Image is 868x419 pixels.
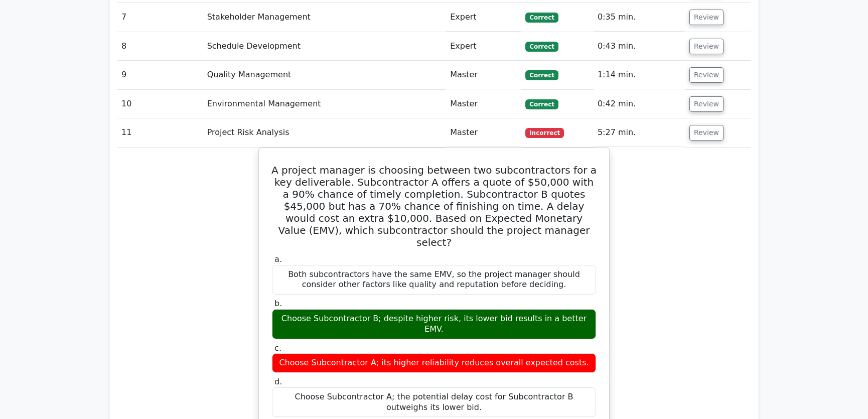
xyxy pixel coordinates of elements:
[271,164,597,248] h5: A project manager is choosing between two subcontractors for a key deliverable. Subcontractor A o...
[525,70,558,80] span: Correct
[203,32,447,61] td: Schedule Development
[525,128,564,138] span: Incorrect
[274,299,282,308] span: b.
[117,3,203,32] td: 7
[117,118,203,147] td: 11
[274,377,282,386] span: d.
[274,254,282,264] span: a.
[274,343,281,353] span: c.
[594,3,685,32] td: 0:35 min.
[446,61,521,89] td: Master
[594,32,685,61] td: 0:43 min.
[525,42,558,52] span: Correct
[689,39,724,54] button: Review
[689,125,724,141] button: Review
[594,90,685,118] td: 0:42 min.
[594,61,685,89] td: 1:14 min.
[272,309,596,339] div: Choose Subcontractor B; despite higher risk, its lower bid results in a better EMV.
[117,61,203,89] td: 9
[689,96,724,112] button: Review
[689,67,724,83] button: Review
[689,10,724,25] button: Review
[446,90,521,118] td: Master
[203,90,447,118] td: Environmental Management
[446,32,521,61] td: Expert
[117,90,203,118] td: 10
[203,3,447,32] td: Stakeholder Management
[117,32,203,61] td: 8
[272,265,596,295] div: Both subcontractors have the same EMV, so the project manager should consider other factors like ...
[203,61,447,89] td: Quality Management
[446,118,521,147] td: Master
[594,118,685,147] td: 5:27 min.
[525,99,558,109] span: Correct
[446,3,521,32] td: Expert
[272,387,596,417] div: Choose Subcontractor A; the potential delay cost for Subcontractor B outweighs its lower bid.
[272,353,596,373] div: Choose Subcontractor A; its higher reliability reduces overall expected costs.
[203,118,447,147] td: Project Risk Analysis
[525,13,558,23] span: Correct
